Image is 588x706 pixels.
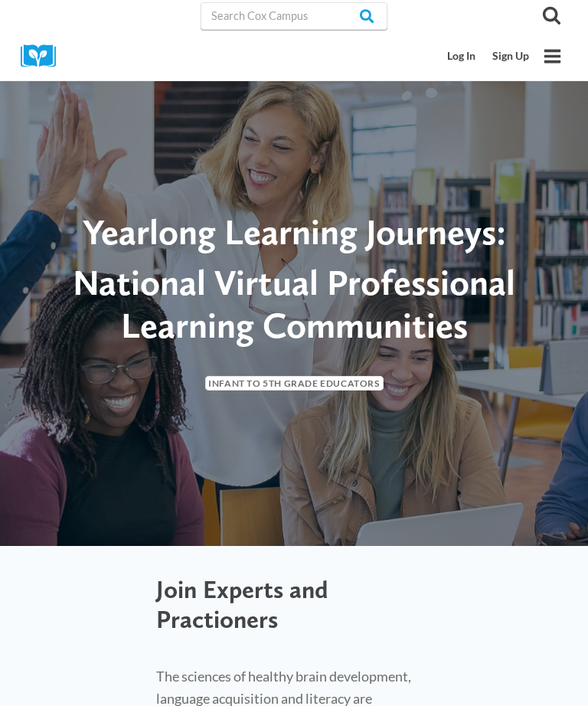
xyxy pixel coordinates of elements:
[484,42,537,70] a: Sign Up
[156,574,328,634] span: Join Experts and Practioners
[205,376,384,391] span: Infant to 5th Grade Educators
[439,42,485,70] a: Log In
[83,210,506,253] span: Yearlong Learning Journeys:
[73,260,515,347] span: National Virtual Professional Learning Communities
[201,2,387,30] input: Search Cox Campus
[439,42,537,70] nav: Secondary Mobile Navigation
[21,44,67,68] img: Cox Campus
[537,41,567,71] button: Open menu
